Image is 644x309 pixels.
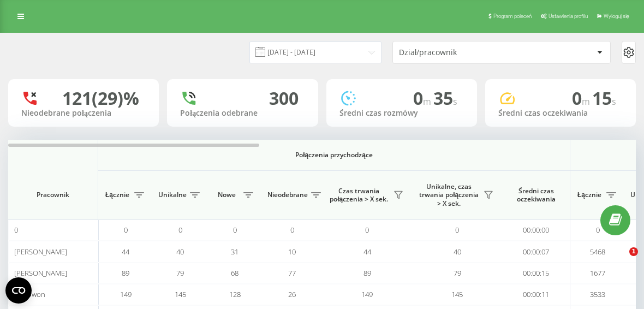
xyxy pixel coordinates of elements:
span: Nowe [213,191,240,199]
span: 0 [14,225,18,235]
span: 149 [120,289,132,299]
span: 77 [288,268,296,278]
span: 40 [454,247,461,257]
span: s [453,96,457,108]
span: 15 [592,86,616,110]
span: 128 [229,289,241,299]
td: 00:00:00 [502,219,570,241]
span: 26 [288,289,296,299]
span: 3533 [590,289,605,299]
span: Łącznie [104,191,131,199]
span: 0 [455,225,459,235]
td: 00:00:15 [502,263,570,284]
span: 0 [178,225,182,235]
span: m [582,96,592,108]
span: 89 [122,268,129,278]
span: 35 [433,86,457,110]
span: 0 [290,225,294,235]
span: 0 [596,225,600,235]
span: 5468 [590,247,605,257]
span: 145 [175,289,186,299]
span: Połączenia przychodzące [127,151,541,159]
td: 00:00:11 [502,284,570,305]
span: 1677 [590,268,605,278]
span: 149 [361,289,373,299]
span: s [612,96,616,108]
span: Program poleceń [493,13,532,19]
span: Łącznie [576,191,603,199]
span: [PERSON_NAME] [14,268,67,278]
button: Open CMP widget [5,277,32,304]
span: Czas trwania połączenia > X sek. [327,187,390,204]
span: 44 [363,247,371,257]
iframe: Intercom live chat [607,247,633,274]
div: Średni czas rozmówy [339,109,464,118]
div: 121 (29)% [62,88,139,109]
span: Średni czas oczekiwania [510,187,562,204]
span: 31 [231,247,238,257]
span: 0 [124,225,128,235]
span: 89 [363,268,371,278]
span: Unikalne [158,191,187,199]
td: 00:00:07 [502,241,570,262]
div: Połączenia odebrane [180,109,305,118]
span: 68 [231,268,238,278]
span: Pracownik [17,191,88,199]
span: Nieodebrane [267,191,308,199]
div: 300 [269,88,299,109]
span: m [423,96,433,108]
span: [PERSON_NAME] [14,247,67,257]
span: 0 [365,225,369,235]
span: Ustawienia profilu [548,13,588,19]
span: 0 [233,225,237,235]
span: 1 [629,247,638,256]
span: Wyloguj się [604,13,629,19]
span: 44 [122,247,129,257]
span: 0 [572,86,592,110]
span: Unikalne, czas trwania połączenia > X sek. [418,182,480,208]
div: Dział/pracownik [399,48,529,57]
div: Średni czas oczekiwania [498,109,623,118]
span: 0 [413,86,433,110]
span: 79 [176,268,184,278]
span: 79 [454,268,461,278]
span: 10 [288,247,296,257]
span: 40 [176,247,184,257]
span: 145 [451,289,463,299]
div: Nieodebrane połączenia [21,109,146,118]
